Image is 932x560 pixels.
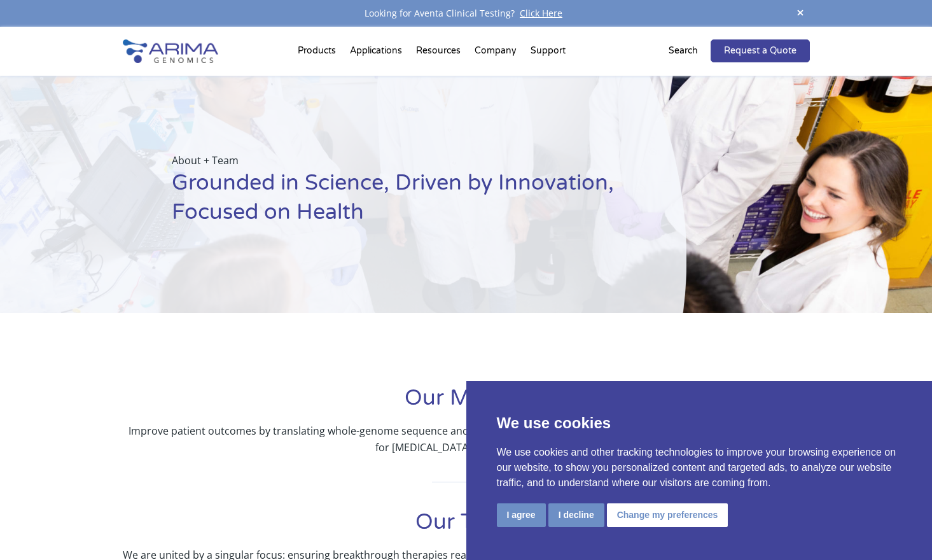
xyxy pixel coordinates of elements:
[607,503,728,527] button: Change my preferences
[497,412,902,435] p: We use cookies
[497,445,902,491] p: We use cookies and other tracking technologies to improve your browsing experience on our website...
[515,7,567,19] a: Click Here
[669,43,698,59] p: Search
[711,39,810,62] a: Request a Quote
[172,169,623,237] h1: Grounded in Science, Driven by Innovation, Focused on Health
[123,508,810,547] h1: Our Team
[123,384,810,423] h1: Our Mission
[123,5,810,22] div: Looking for Aventa Clinical Testing?
[172,152,623,169] p: About + Team
[123,39,218,63] img: Arima-Genomics-logo
[548,503,604,527] button: I decline
[123,423,810,456] p: Improve patient outcomes by translating whole-genome sequence and structure information into the ...
[497,503,546,527] button: I agree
